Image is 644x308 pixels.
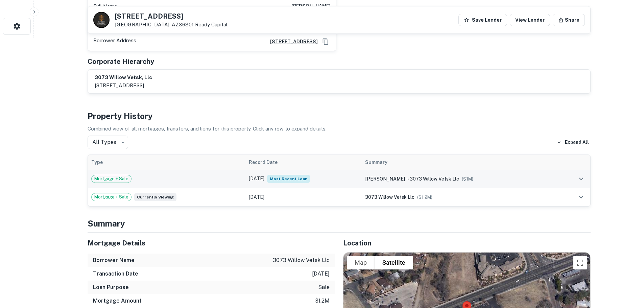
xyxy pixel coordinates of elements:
h6: Loan Purpose [93,283,129,291]
p: $1.2m [315,297,330,305]
span: 3073 willow vetsk llc [365,194,414,200]
h5: Location [343,238,591,248]
td: [DATE] [245,170,362,188]
h6: [PERSON_NAME] [291,2,331,10]
h4: Property History [88,110,591,122]
a: Ready Capital [195,22,228,27]
p: Combined view of all mortgages, transfers, and liens for this property. Click any row to expand d... [88,125,591,133]
th: Summary [362,155,559,170]
button: Toggle fullscreen view [573,256,587,269]
span: ($ 1.2M ) [417,195,432,200]
span: 3073 willow vetsk llc [410,176,459,182]
button: Expand All [555,137,591,147]
h6: Mortgage Amount [93,297,142,305]
p: 3073 willow vetsk llc [273,256,330,264]
h5: [STREET_ADDRESS] [115,13,228,20]
span: [PERSON_NAME] [365,176,405,182]
h4: Summary [88,217,591,230]
button: Share [553,14,585,26]
button: Save Lender [458,14,507,26]
iframe: Chat Widget [610,254,644,286]
button: Show street map [347,256,375,269]
h5: Corporate Hierarchy [88,56,154,67]
button: expand row [575,191,587,203]
h6: Borrower Name [93,256,135,264]
th: Record Date [245,155,362,170]
h6: Transaction Date [93,270,138,278]
p: [GEOGRAPHIC_DATA], AZ86301 [115,22,228,28]
span: Mortgage + Sale [92,175,131,182]
td: [DATE] [245,188,362,206]
p: Full Name [93,2,117,10]
p: sale [318,283,330,291]
span: Most Recent Loan [267,175,310,183]
div: → [365,175,555,183]
th: Type [88,155,245,170]
p: [STREET_ADDRESS] [95,81,152,90]
a: View Lender [510,14,550,26]
button: Copy Address [320,37,331,47]
div: All Types [88,136,128,149]
a: [STREET_ADDRESS] [265,38,318,45]
p: [DATE] [312,270,330,278]
span: Mortgage + Sale [92,194,131,200]
button: expand row [575,173,587,185]
h6: 3073 willow vetsk, llc [95,74,152,81]
button: Show satellite imagery [375,256,413,269]
span: Currently viewing [134,193,176,201]
h5: Mortgage Details [88,238,335,248]
p: Borrower Address [93,37,136,47]
span: ($ 1M ) [462,176,473,182]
